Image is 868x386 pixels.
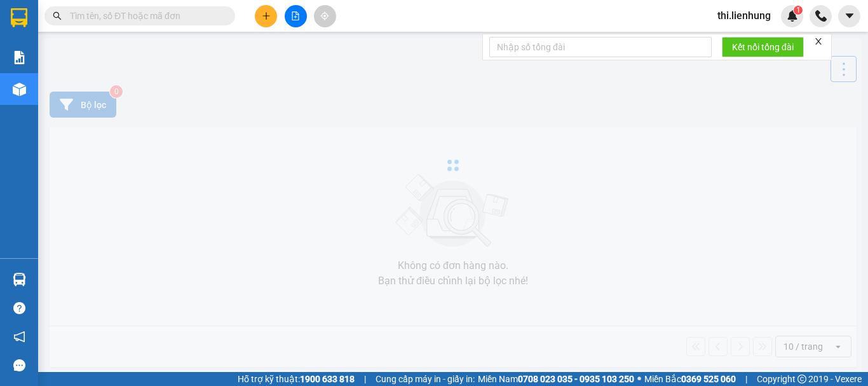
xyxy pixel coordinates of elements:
span: Cung cấp máy in - giấy in: [376,372,475,386]
input: Tìm tên, số ĐT hoặc mã đơn [70,9,220,23]
sup: 1 [794,6,803,15]
span: close [814,37,823,46]
button: Kết nối tổng đài [722,37,804,57]
span: | [745,372,747,386]
input: Nhập số tổng đài [489,37,712,57]
img: icon-new-feature [787,10,798,22]
span: notification [13,331,25,343]
img: phone-icon [815,10,827,22]
span: ⚪️ [637,376,641,382]
img: warehouse-icon [13,273,26,286]
strong: 0708 023 035 - 0935 103 250 [518,374,634,384]
span: search [53,11,62,20]
span: Hỗ trợ kỹ thuật: [238,372,355,386]
span: 1 [796,6,800,15]
button: caret-down [838,5,860,27]
strong: 0369 525 060 [681,374,736,384]
strong: 1900 633 818 [300,374,355,384]
button: aim [314,5,336,27]
button: plus [255,5,277,27]
span: Miền Bắc [644,372,736,386]
img: solution-icon [13,51,26,64]
span: thi.lienhung [707,8,781,24]
span: file-add [291,11,300,20]
span: Miền Nam [478,372,634,386]
span: question-circle [13,302,25,314]
span: | [364,372,366,386]
img: warehouse-icon [13,83,26,96]
span: copyright [797,375,806,383]
span: aim [320,11,329,20]
span: caret-down [844,10,855,22]
span: message [13,359,25,371]
img: logo-vxr [11,8,27,27]
span: plus [262,11,271,20]
span: Kết nối tổng đài [732,40,794,54]
button: file-add [285,5,307,27]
